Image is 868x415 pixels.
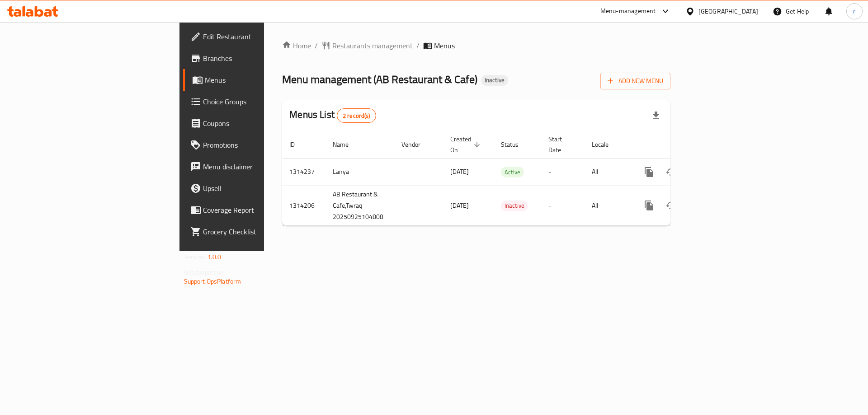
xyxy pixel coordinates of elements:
[184,251,206,263] span: Version:
[203,31,317,42] span: Edit Restaurant
[203,140,317,150] span: Promotions
[337,112,376,120] span: 2 record(s)
[205,75,317,85] span: Menus
[853,6,855,16] span: r
[638,161,660,183] button: more
[184,275,241,287] a: Support.OpsPlatform
[203,96,317,107] span: Choice Groups
[450,166,469,177] span: [DATE]
[282,40,670,51] nav: breadcrumb
[325,158,394,186] td: Lanya
[501,167,524,177] span: Active
[183,199,325,221] a: Coverage Report
[660,161,682,183] button: Change Status
[501,201,528,211] span: Inactive
[325,186,394,225] td: AB Restaurant & Cafe,Twraq 20250925104808
[183,26,325,47] a: Edit Restaurant
[282,131,732,226] table: enhanced table
[401,139,432,150] span: Vendor
[434,40,455,51] span: Menus
[289,108,376,123] h2: Menus List
[450,134,483,155] span: Created On
[203,226,317,237] span: Grocery Checklist
[481,75,508,86] div: Inactive
[416,40,420,51] li: /
[600,73,670,89] button: Add New Menu
[183,112,325,134] a: Coupons
[332,40,413,51] span: Restaurants management
[585,186,631,225] td: All
[203,161,317,172] span: Menu disclaimer
[631,131,732,159] th: Actions
[501,201,528,211] div: Inactive
[592,139,620,150] span: Locale
[203,53,317,64] span: Branches
[203,183,317,194] span: Upsell
[337,108,376,123] div: Total records count
[585,158,631,186] td: All
[600,6,656,17] div: Menu-management
[208,251,222,263] span: 1.0.0
[660,195,682,216] button: Change Status
[282,69,477,89] span: Menu management ( AB Restaurant & Cafe )
[608,75,663,87] span: Add New Menu
[203,205,317,215] span: Coverage Report
[548,134,574,155] span: Start Date
[333,139,360,150] span: Name
[183,221,325,242] a: Grocery Checklist
[183,177,325,199] a: Upsell
[203,118,317,129] span: Coupons
[450,200,469,211] span: [DATE]
[501,139,530,150] span: Status
[481,76,508,84] span: Inactive
[289,139,307,150] span: ID
[541,186,585,225] td: -
[541,158,585,186] td: -
[645,105,667,126] div: Export file
[183,156,325,177] a: Menu disclaimer
[183,91,325,112] a: Choice Groups
[183,69,325,91] a: Menus
[638,195,660,216] button: more
[321,40,413,51] a: Restaurants management
[183,47,325,69] a: Branches
[698,6,758,16] div: [GEOGRAPHIC_DATA]
[501,167,524,177] div: Active
[184,266,226,278] span: Get support on:
[183,134,325,156] a: Promotions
